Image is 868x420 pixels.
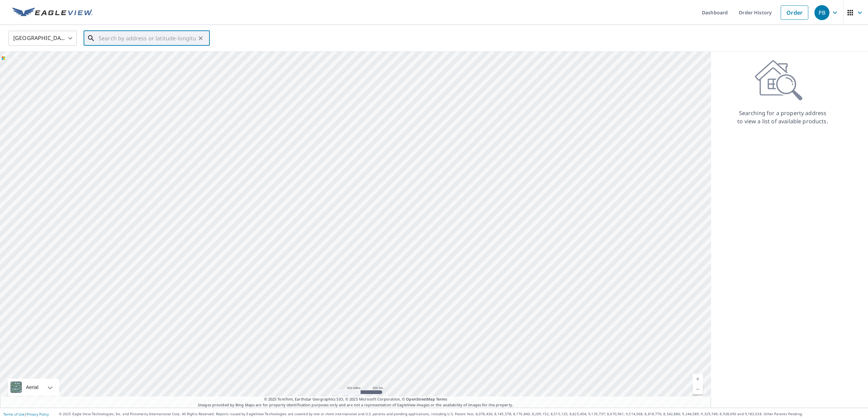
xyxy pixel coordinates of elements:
div: [GEOGRAPHIC_DATA] [9,29,77,48]
button: Clear [196,33,205,43]
a: Terms of Use [3,412,25,417]
p: | [3,412,49,416]
p: Searching for a property address to view a list of available products. [737,109,828,125]
input: Search by address or latitude-longitude [99,29,196,48]
span: © 2025 TomTom, Earthstar Geographics SIO, © 2025 Microsoft Corporation, © [264,396,447,402]
a: OpenStreetMap [406,396,435,402]
a: Current Level 5, Zoom Out [693,384,703,394]
img: EV Logo [12,8,93,18]
div: Aerial [24,379,41,396]
a: Order [781,5,808,20]
a: Terms [436,396,447,402]
div: Aerial [8,379,59,396]
p: © 2025 Eagle View Technologies, Inc. and Pictometry International Corp. All Rights Reserved. Repo... [59,411,865,417]
a: Current Level 5, Zoom In [693,374,703,384]
a: Privacy Policy [27,412,49,417]
div: PB [814,5,829,20]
